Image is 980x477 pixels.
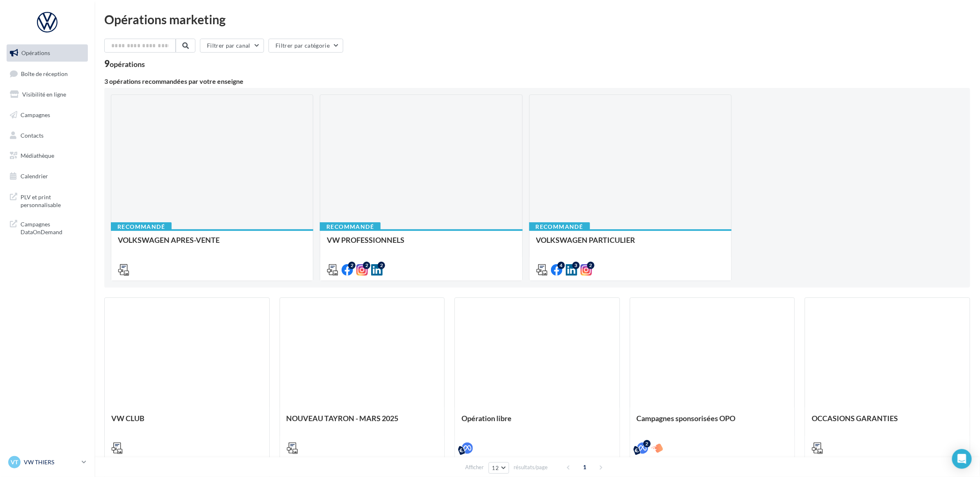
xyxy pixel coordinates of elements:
[287,414,399,423] span: NOUVEAU TAYRON - MARS 2025
[492,465,499,471] span: 12
[327,235,404,244] span: VW PROFESSIONNELS
[536,235,636,244] span: VOLKSWAGEN PARTICULIER
[558,262,565,269] div: 4
[5,44,90,62] a: Opérations
[348,262,356,269] div: 2
[5,86,90,103] a: Visibilité en ligne
[5,147,90,164] a: Médiathèque
[5,215,90,240] a: Campagnes DataOnDemand
[21,152,54,159] span: Médiathèque
[21,111,50,118] span: Campagnes
[489,462,510,474] button: 12
[21,219,85,236] span: Campagnes DataOnDemand
[269,39,343,53] button: Filtrer par catégorie
[24,458,78,466] p: VW THIERS
[5,127,90,144] a: Contacts
[572,262,580,269] div: 3
[21,131,44,138] span: Contacts
[104,13,970,25] div: Opérations marketing
[378,262,385,269] div: 2
[363,262,370,269] div: 2
[104,59,145,68] div: 9
[200,39,264,53] button: Filtrer par canal
[578,461,591,474] span: 1
[643,440,651,447] div: 2
[21,70,68,77] span: Boîte de réception
[104,78,970,85] div: 3 opérations recommandées par votre enseigne
[587,262,594,269] div: 2
[21,49,50,56] span: Opérations
[812,414,898,423] span: OCCASIONS GARANTIES
[111,414,145,423] span: VW CLUB
[637,414,736,423] span: Campagnes sponsorisées OPO
[22,91,66,98] span: Visibilité en ligne
[952,449,972,469] div: Open Intercom Messenger
[529,222,590,231] div: Recommandé
[461,414,512,423] span: Opération libre
[111,222,172,231] div: Recommandé
[5,188,90,212] a: PLV et print personnalisable
[21,191,85,209] span: PLV et print personnalisable
[21,173,48,180] span: Calendrier
[118,235,220,244] span: VOLKSWAGEN APRES-VENTE
[11,458,18,466] span: VT
[320,222,381,231] div: Recommandé
[514,463,548,471] span: résultats/page
[5,65,90,83] a: Boîte de réception
[7,454,88,470] a: VT VW THIERS
[466,463,484,471] span: Afficher
[110,60,145,68] div: opérations
[5,106,90,124] a: Campagnes
[5,168,90,185] a: Calendrier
